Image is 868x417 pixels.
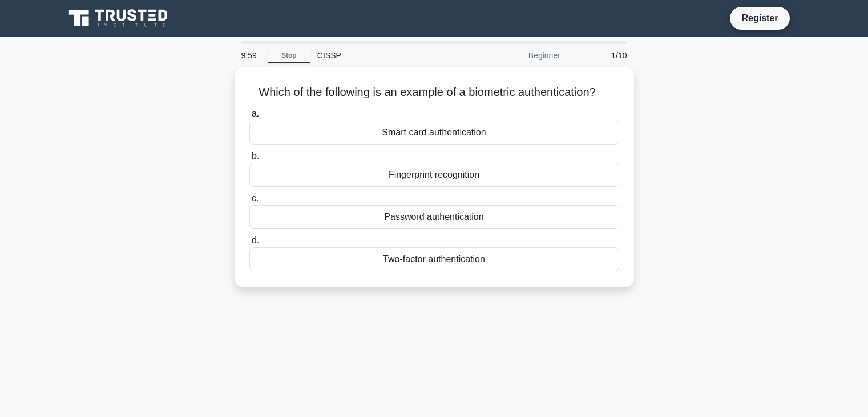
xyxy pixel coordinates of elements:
[268,49,310,63] a: Stop
[310,44,467,67] div: CISSP
[252,235,259,245] span: d.
[248,85,620,100] h5: Which of the following is an example of a biometric authentication?
[249,121,619,145] div: Smart card authentication
[252,151,259,161] span: b.
[249,247,619,271] div: Two-factor authentication
[235,44,268,67] div: 9:59
[249,163,619,187] div: Fingerprint recognition
[252,193,259,203] span: c.
[249,205,619,229] div: Password authentication
[734,11,785,25] a: Register
[467,44,567,67] div: Beginner
[567,44,634,67] div: 1/10
[252,109,259,118] span: a.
